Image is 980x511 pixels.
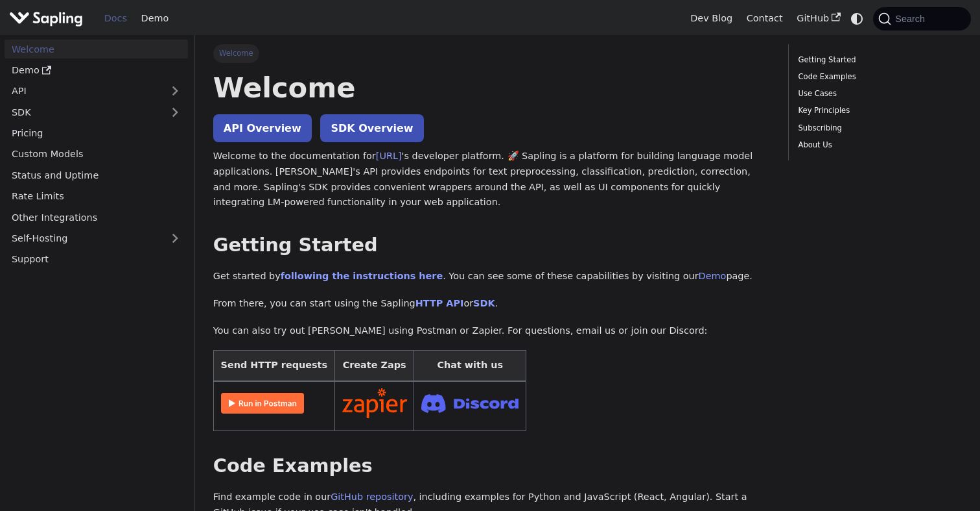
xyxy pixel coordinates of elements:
[5,103,162,121] a: SDK
[789,8,847,29] a: GitHub
[213,44,259,62] span: Welcome
[320,114,423,142] a: SDK Overview
[213,296,770,312] p: From there, you can start using the Sapling or .
[213,455,770,478] h2: Code Examples
[799,88,957,100] a: Use Cases
[134,8,176,29] a: Demo
[699,271,727,281] a: Demo
[5,166,188,184] a: Status and Uptime
[799,139,957,151] a: About Us
[421,390,519,417] img: Join Discord
[5,229,188,248] a: Self-Hosting
[5,61,188,80] a: Demo
[799,122,957,134] a: Subscribing
[213,149,770,210] p: Welcome to the documentation for 's developer platform. 🚀 Sapling is a platform for building lang...
[342,388,407,418] img: Connect in Zapier
[331,492,413,502] a: GitHub repository
[9,9,87,28] a: Sapling.aiSapling.ai
[5,40,188,58] a: Welcome
[213,44,770,62] nav: Breadcrumbs
[97,8,134,29] a: Docs
[162,82,188,101] button: Expand sidebar category 'API'
[221,393,304,414] img: Run in Postman
[799,71,957,83] a: Code Examples
[740,8,790,29] a: Contact
[213,70,770,105] h1: Welcome
[281,271,443,281] a: following the instructions here
[5,124,188,143] a: Pricing
[473,298,495,308] a: SDK
[873,7,970,31] button: Search (Command+K)
[213,269,770,284] p: Get started by . You can see some of these capabilities by visiting our page.
[213,114,312,142] a: API Overview
[376,151,402,161] a: [URL]
[414,351,526,381] th: Chat with us
[213,234,770,257] h2: Getting Started
[5,145,188,164] a: Custom Models
[5,250,188,269] a: Support
[683,8,739,29] a: Dev Blog
[5,208,188,227] a: Other Integrations
[5,82,162,101] a: API
[799,54,957,66] a: Getting Started
[848,9,867,28] button: Switch between dark and light mode (currently system mode)
[213,323,770,339] p: You can also try out [PERSON_NAME] using Postman or Zapier. For questions, email us or join our D...
[415,298,464,308] a: HTTP API
[891,14,933,24] span: Search
[9,9,83,28] img: Sapling.ai
[5,187,188,206] a: Rate Limits
[799,105,957,117] a: Key Principles
[334,351,414,381] th: Create Zaps
[162,103,188,121] button: Expand sidebar category 'SDK'
[213,351,334,381] th: Send HTTP requests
